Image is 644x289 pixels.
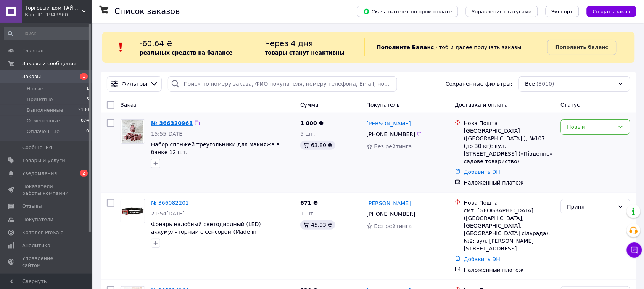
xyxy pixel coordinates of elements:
span: 2130 [78,107,89,114]
div: [PHONE_NUMBER] [365,129,417,140]
span: -60.64 ₴ [140,39,172,48]
span: Фильтры [122,80,147,88]
span: Управление статусами [472,9,532,14]
span: 0 [86,128,89,135]
button: Скачать отчет по пром-оплате [357,6,458,17]
span: 874 [81,117,89,124]
span: 5 [86,96,89,103]
a: Добавить ЭН [464,169,500,175]
div: 45.93 ₴ [300,220,335,230]
span: 1 [86,85,89,92]
span: Статус [561,102,580,108]
span: Торговый дом ТАЙФЕНГ [25,5,82,11]
div: Нова Пошта [464,199,555,207]
span: 1 [80,73,88,80]
a: Набор спонжей треугольники для макияжа в банке 12 шт. [151,141,280,155]
span: Все [525,80,535,88]
a: Фото товару [121,199,145,223]
span: 21:54[DATE] [151,210,185,217]
span: Оплаченные [27,128,60,135]
span: Экспорт [552,9,573,14]
img: :exclamation: [115,42,127,53]
span: 5 шт. [300,131,315,137]
span: Заказы и сообщения [22,60,76,67]
span: Принятые [27,96,53,103]
span: Через 4 дня [265,39,313,48]
a: Фото товару [121,119,145,144]
span: 1 000 ₴ [300,120,324,126]
span: Без рейтинга [374,143,412,149]
span: Создать заказ [593,9,630,14]
span: Сумма [300,102,319,108]
div: , чтоб и далее получать заказы [365,38,547,56]
span: Главная [22,47,43,54]
a: № 366082201 [151,200,189,206]
button: Экспорт [546,6,579,17]
span: Каталог ProSale [22,229,63,236]
div: Наложенный платеж [464,179,555,186]
a: Пополнить баланс [547,40,616,55]
b: Пополнить баланс [555,44,608,50]
a: [PERSON_NAME] [367,199,411,207]
span: Показатели работы компании [22,183,71,197]
span: Заказы [22,73,41,80]
a: Фонарь налобный светодиодный (LED) аккумуляторный с сенсором (Made in [GEOGRAPHIC_DATA]) PROTESTE... [151,221,267,242]
input: Поиск [4,27,90,40]
a: Добавить ЭН [464,256,500,262]
div: Ваш ID: 1943960 [25,11,92,18]
button: Создать заказ [587,6,636,17]
span: Заказ [121,102,137,108]
div: Принят [567,202,615,211]
span: Скачать отчет по пром-оплате [363,8,452,15]
span: Отзывы [22,203,42,210]
div: [PHONE_NUMBER] [365,209,417,219]
span: Сообщения [22,144,52,151]
button: Управление статусами [466,6,538,17]
button: Чат с покупателем [627,242,642,258]
span: Покупатель [367,102,400,108]
h1: Список заказов [114,7,180,16]
div: [GEOGRAPHIC_DATA] ([GEOGRAPHIC_DATA].), №107 (до 30 кг): вул. [STREET_ADDRESS] («Південне» садове... [464,127,555,165]
div: Нова Пошта [464,119,555,127]
b: товары станут неактивны [265,50,344,56]
span: Товары и услуги [22,157,65,164]
input: Поиск по номеру заказа, ФИО покупателя, номеру телефона, Email, номеру накладной [168,76,397,92]
span: 1 шт. [300,210,315,217]
span: Без рейтинга [374,223,412,229]
div: Наложенный платеж [464,266,555,274]
span: Отмененные [27,117,60,124]
span: Новые [27,85,43,92]
div: Новый [567,123,615,131]
span: Выполненные [27,107,63,114]
span: 2 [80,170,88,177]
span: 671 ₴ [300,200,318,206]
div: 63.80 ₴ [300,141,335,150]
a: № 366320961 [151,120,193,126]
div: смт. [GEOGRAPHIC_DATA] ([GEOGRAPHIC_DATA], [GEOGRAPHIC_DATA]. [GEOGRAPHIC_DATA] сільрада), №2: ву... [464,207,555,252]
a: [PERSON_NAME] [367,120,411,127]
span: Уведомления [22,170,57,177]
span: 15:55[DATE] [151,131,185,137]
span: (3010) [536,81,554,87]
img: Фото товару [121,199,145,223]
b: Пополните Баланс [377,44,434,50]
img: Фото товару [122,120,143,143]
b: реальных средств на балансе [140,50,233,56]
span: Покупатели [22,216,53,223]
span: Сохраненные фильтры: [446,80,512,88]
span: Аналитика [22,242,50,249]
span: Доставка и оплата [455,102,508,108]
a: Создать заказ [579,8,636,14]
span: Управление сайтом [22,255,71,269]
